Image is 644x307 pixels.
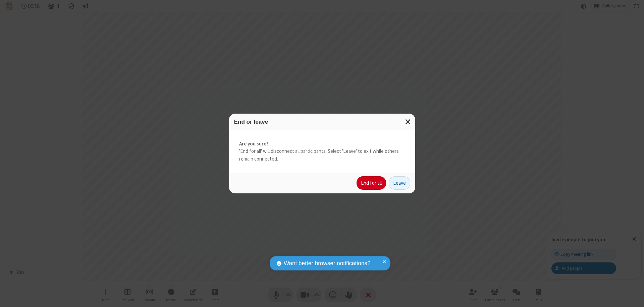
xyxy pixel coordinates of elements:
span: Want better browser notifications? [284,259,370,268]
strong: Are you sure? [239,140,405,148]
h3: End or leave [234,119,410,125]
div: 'End for all' will disconnect all participants. Select 'Leave' to exit while others remain connec... [229,130,415,173]
button: Leave [389,176,410,190]
button: Close modal [401,114,415,130]
button: End for all [357,176,386,190]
